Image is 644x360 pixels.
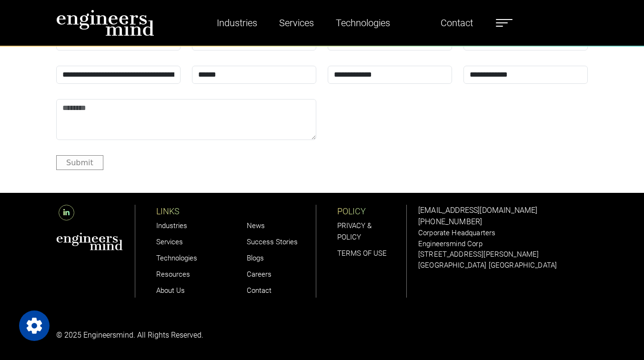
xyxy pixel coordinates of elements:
[56,208,77,217] a: LinkedIn
[213,12,261,34] a: Industries
[156,270,190,279] a: Resources
[418,249,588,260] p: [STREET_ADDRESS][PERSON_NAME]
[56,330,316,341] p: © 2025 Engineersmind. All Rights Reserved.
[56,232,123,250] img: aws
[418,260,588,271] p: [GEOGRAPHIC_DATA] [GEOGRAPHIC_DATA]
[328,99,473,136] iframe: reCAPTCHA
[275,12,318,34] a: Services
[156,238,183,246] a: Services
[418,239,588,250] p: Engineersmind Corp
[156,254,197,262] a: Technologies
[418,228,588,239] p: Corporate Headquarters
[418,206,537,215] a: [EMAIL_ADDRESS][DOMAIN_NAME]
[337,249,387,258] a: TERMS OF USE
[437,12,477,34] a: Contact
[247,286,272,295] a: Contact
[247,221,265,230] a: News
[156,286,185,295] a: About Us
[56,155,103,170] button: Submit
[247,254,264,262] a: Blogs
[337,205,406,218] p: POLICY
[332,12,394,34] a: Technologies
[247,270,272,279] a: Careers
[418,217,482,226] a: [PHONE_NUMBER]
[247,238,298,246] a: Success Stories
[56,10,154,36] img: logo
[156,221,187,230] a: Industries
[337,221,372,241] a: PRIVACY & POLICY
[156,205,226,218] p: LINKS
